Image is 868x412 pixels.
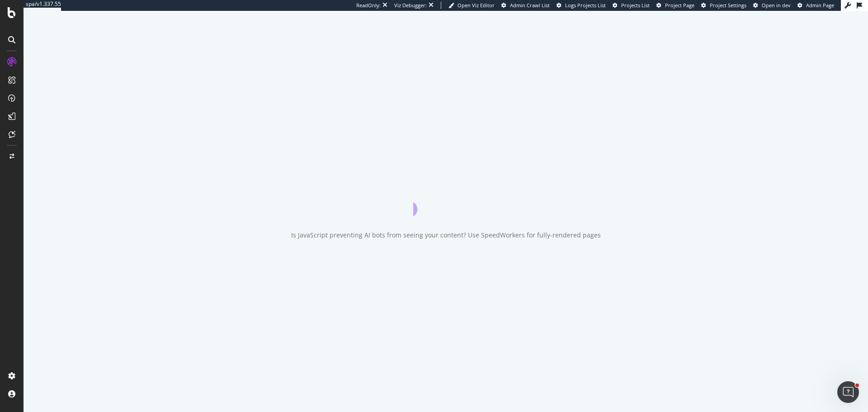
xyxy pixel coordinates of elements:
span: Open in dev [762,2,791,9]
a: Open Viz Editor [448,2,495,9]
a: Admin Page [797,2,834,9]
span: Logs Projects List [565,2,606,9]
a: Open in dev [753,2,791,9]
span: Open Viz Editor [458,2,495,9]
a: Project Page [656,2,694,9]
span: Project Settings [710,2,746,9]
a: Project Settings [701,2,746,9]
span: Admin Crawl List [510,2,550,9]
span: Admin Page [806,2,834,9]
div: ReadOnly: [356,2,381,9]
a: Admin Crawl List [501,2,550,9]
span: Projects List [621,2,650,9]
a: Projects List [613,2,650,9]
div: Is JavaScript preventing AI bots from seeing your content? Use SpeedWorkers for fully-rendered pages [291,231,601,240]
span: Project Page [665,2,694,9]
iframe: Intercom live chat [837,381,859,403]
a: Logs Projects List [557,2,606,9]
div: Viz Debugger: [394,2,427,9]
div: animation [413,184,478,216]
